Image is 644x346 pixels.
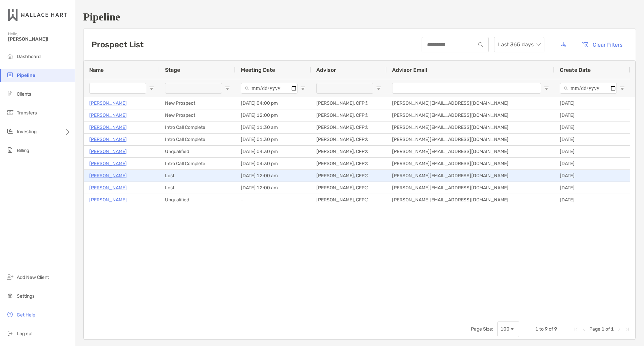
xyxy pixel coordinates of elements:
[89,135,127,144] a: [PERSON_NAME]
[160,109,235,121] div: New Prospect
[311,158,387,169] div: [PERSON_NAME], CFP®
[554,146,630,157] div: [DATE]
[6,127,14,135] img: investing icon
[605,326,610,332] span: of
[160,134,235,145] div: Intro Call Complete
[387,109,554,121] div: [PERSON_NAME][EMAIL_ADDRESS][DOMAIN_NAME]
[544,86,549,91] button: Open Filter Menu
[160,194,235,206] div: Unqualified
[6,292,14,300] img: settings icon
[6,273,14,281] img: add_new_client icon
[535,326,538,332] span: 1
[611,326,614,332] span: 1
[577,37,628,52] button: Clear Filters
[6,108,14,116] img: transfers icon
[560,67,591,73] span: Create Date
[376,86,381,91] button: Open Filter Menu
[498,37,540,52] span: Last 365 days
[387,97,554,109] div: [PERSON_NAME][EMAIL_ADDRESS][DOMAIN_NAME]
[17,129,37,135] span: Investing
[89,184,127,192] a: [PERSON_NAME]
[387,182,554,194] div: [PERSON_NAME][EMAIL_ADDRESS][DOMAIN_NAME]
[235,109,311,121] div: [DATE] 12:00 pm
[6,329,14,337] img: logout icon
[311,109,387,121] div: [PERSON_NAME], CFP®
[89,147,127,156] a: [PERSON_NAME]
[17,293,35,299] span: Settings
[235,158,311,169] div: [DATE] 04:30 pm
[387,146,554,157] div: [PERSON_NAME][EMAIL_ADDRESS][DOMAIN_NAME]
[6,146,14,154] img: billing icon
[589,326,600,332] span: Page
[311,146,387,157] div: [PERSON_NAME], CFP®
[235,121,311,133] div: [DATE] 11:30 am
[554,158,630,169] div: [DATE]
[160,158,235,169] div: Intro Call Complete
[17,331,33,337] span: Log out
[17,72,35,78] span: Pipeline
[311,134,387,145] div: [PERSON_NAME], CFP®
[625,327,630,332] div: Last Page
[311,97,387,109] div: [PERSON_NAME], CFP®
[241,67,275,73] span: Meeting Date
[500,326,509,332] div: 100
[160,121,235,133] div: Intro Call Complete
[89,159,127,168] a: [PERSON_NAME]
[8,3,67,27] img: Zoe Logo
[89,171,127,180] a: [PERSON_NAME]
[235,134,311,145] div: [DATE] 01:30 pm
[6,310,14,318] img: get-help icon
[17,110,37,116] span: Transfers
[89,123,127,132] a: [PERSON_NAME]
[554,109,630,121] div: [DATE]
[160,182,235,194] div: Lost
[225,86,230,91] button: Open Filter Menu
[17,91,31,97] span: Clients
[89,196,127,204] a: [PERSON_NAME]
[89,99,127,107] a: [PERSON_NAME]
[17,148,29,153] span: Billing
[554,170,630,182] div: [DATE]
[6,52,14,60] img: dashboard icon
[17,312,35,318] span: Get Help
[616,327,622,332] div: Next Page
[17,54,41,59] span: Dashboard
[387,170,554,182] div: [PERSON_NAME][EMAIL_ADDRESS][DOMAIN_NAME]
[235,146,311,157] div: [DATE] 04:30 pm
[89,83,146,94] input: Name Filter Input
[241,83,298,94] input: Meeting Date Filter Input
[554,134,630,145] div: [DATE]
[160,170,235,182] div: Lost
[311,194,387,206] div: [PERSON_NAME], CFP®
[235,97,311,109] div: [DATE] 04:00 pm
[471,326,493,332] div: Page Size:
[6,71,14,79] img: pipeline icon
[89,111,127,119] a: [PERSON_NAME]
[539,326,544,332] span: to
[392,83,541,94] input: Advisor Email Filter Input
[165,67,180,73] span: Stage
[554,97,630,109] div: [DATE]
[235,170,311,182] div: [DATE] 12:00 am
[311,121,387,133] div: [PERSON_NAME], CFP®
[387,158,554,169] div: [PERSON_NAME][EMAIL_ADDRESS][DOMAIN_NAME]
[573,327,579,332] div: First Page
[300,86,306,91] button: Open Filter Menu
[311,170,387,182] div: [PERSON_NAME], CFP®
[497,321,519,337] div: Page Size
[6,90,14,98] img: clients icon
[311,182,387,194] div: [PERSON_NAME], CFP®
[549,326,553,332] span: of
[92,40,144,49] h3: Prospect List
[235,182,311,194] div: [DATE] 12:00 am
[581,327,587,332] div: Previous Page
[554,326,557,332] span: 9
[8,36,71,42] span: [PERSON_NAME]!
[478,42,483,47] img: input icon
